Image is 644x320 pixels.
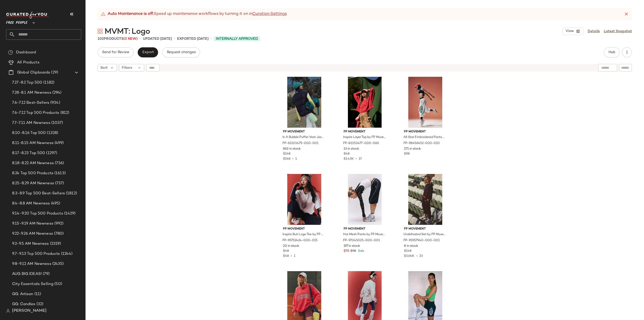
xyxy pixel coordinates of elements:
button: Export [138,47,158,57]
span: 20 in stock [283,244,299,248]
span: FP Movement [404,227,447,231]
span: $98 [350,249,356,254]
span: MVMT: Logo [105,27,150,37]
span: $98 [404,152,410,156]
span: 7.27-8.2 Top 500 [12,80,42,86]
span: All Star Embroidered Pants by FP Movement at Free People in White, Size: XL [404,135,446,140]
img: 95957940_001_0 [400,174,451,225]
span: FP Movement [344,227,386,231]
span: • [174,36,175,42]
span: (1182) [42,80,54,86]
span: (1429) [63,211,76,217]
img: 63201479_001_b [279,77,330,128]
span: • [290,157,295,161]
span: 8.4-8.8 AM Newness [12,201,50,206]
span: • [140,36,141,42]
img: cfy_white_logo.C9jOOHJF.svg [6,12,49,19]
span: (1244) [60,251,73,257]
span: (294) [51,90,62,96]
span: • [414,255,419,258]
p: Exported [DATE] [177,36,209,42]
span: • [354,157,359,161]
span: Filters [122,65,132,70]
span: Hot Mesh Pants by FP Movement at Free People in Black, Size: S [343,232,386,237]
img: 82253477_060_a [340,77,390,128]
span: $48 [283,249,289,254]
span: $48 [283,255,289,258]
span: $148 [283,157,290,161]
span: $70 [344,249,349,254]
span: Inspire Layer Top by FP Movement at Free People in Red, Size: XL [343,135,386,140]
a: Details [588,29,600,34]
span: Undefeated Set by FP Movement at Free People in Black, Size: L [404,232,446,237]
span: View [565,29,574,33]
span: 8.10-8.16 Top 500 [12,130,46,136]
span: 9.15-9.19 AM Newness [12,221,53,227]
span: FP Movement [283,130,326,134]
span: • [289,255,294,258]
span: 7.6-7.12 Best-Sellers [12,100,49,106]
span: (3 New) [124,37,138,41]
span: (32) [35,301,44,307]
span: GG: Artisan [12,291,33,297]
span: (934) [49,100,60,106]
span: (1812) [65,191,77,196]
strong: Auto Maintenance is off. [108,11,154,17]
a: Curation Settings [252,11,287,17]
span: Send for Review [102,50,129,54]
span: 9.14-9.20 Top 500 Products [12,211,63,217]
span: 17 [359,157,362,161]
span: 13 in stock [344,147,359,151]
span: Internally Approved [216,36,258,42]
img: svg%3e [8,50,13,55]
span: Request changes [167,50,196,54]
span: $148 [404,249,411,254]
span: (50) [53,281,62,287]
img: 98456452_010_0 [400,77,451,128]
span: (737) [54,181,64,186]
span: Global Clipboards [17,70,50,76]
span: $148 [283,152,290,156]
span: (2435) [51,261,64,267]
button: Send for Review [98,47,134,57]
span: 8.17-8.23 Top 500 [12,150,45,156]
a: Latest Snapshot [604,29,632,34]
span: Inspire Buti Logo Tee by FP Movement at Free People in Tan, Size: XL [283,232,325,237]
span: (736) [54,160,64,166]
span: All Products [17,60,39,65]
span: 9.2-9.5 AM Newness [12,241,49,247]
span: FP-82253477-000-060 [343,141,379,146]
img: svg%3e [6,309,10,313]
button: Request changes [162,47,200,57]
span: FP-97045025-000-001 [343,238,380,243]
span: Export [142,50,154,54]
span: Sort [100,65,108,70]
span: (992) [53,221,64,227]
span: 102 [98,37,104,41]
span: FP-95957940-000-001 [404,238,440,243]
span: $3.64K [404,255,414,258]
span: 1 [294,255,295,258]
p: updated [DATE] [143,36,172,42]
span: Dashboard [16,50,36,55]
span: $48 [344,152,349,156]
span: 8.24 Top 500 Products [12,170,53,176]
span: 8 in stock [404,244,418,248]
span: 7.28-8.1 AM Newness [12,90,51,96]
span: (79) [42,271,50,277]
button: Hub [604,47,620,57]
span: (1297) [45,150,57,156]
span: 9.7-9.13 Top 500 Products [12,251,60,257]
span: City Essentials Selling [12,281,53,287]
span: 8.25-8.29 AM Newness [12,181,54,186]
span: 7.6-7.12 Top 500 Products [12,110,59,116]
span: 862 in stock [283,147,301,151]
span: 8.11-8.15 AM Newness [12,140,54,146]
span: In A Bubble Puffer Vest Jacket by FP Movement at Free People in Black, Size: XL [283,135,325,140]
span: 1 [295,157,297,161]
span: FP-63201479-000-001 [283,141,318,146]
span: 8.3-8.9 Top 500 Best-Sellers [12,191,65,196]
span: Sale [357,250,364,253]
span: GG: Candles [12,301,35,307]
span: • [211,36,212,42]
